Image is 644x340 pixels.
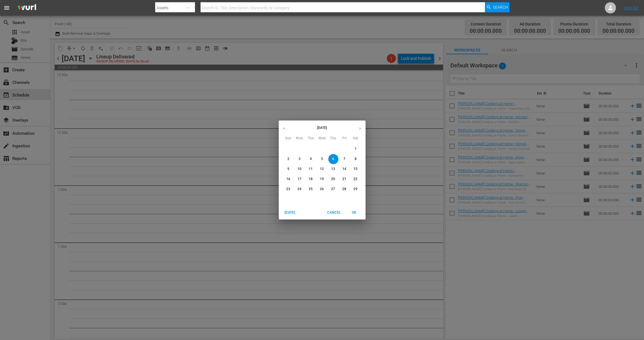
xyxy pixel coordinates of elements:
span: Tue [306,136,316,141]
span: Sat [351,136,361,141]
span: OK [348,210,361,216]
button: 16 [283,174,294,184]
span: [DATE] [283,210,297,216]
p: 1 [355,147,357,151]
p: 11 [309,167,313,171]
button: 28 [340,184,350,194]
p: 2 [287,157,289,161]
button: 18 [306,174,316,184]
p: 7 [343,157,345,161]
button: 22 [351,174,361,184]
span: Wed [317,136,327,141]
button: 23 [283,184,294,194]
a: Sign Out [624,6,639,10]
p: 20 [331,177,335,181]
button: 2 [283,154,294,164]
p: 12 [320,167,324,171]
p: 29 [354,187,357,192]
button: Cancel [325,208,343,217]
button: 26 [317,184,327,194]
p: 18 [309,177,313,181]
p: 3 [299,157,301,161]
p: 13 [331,167,335,171]
button: 9 [283,164,294,174]
p: 16 [286,177,290,181]
p: 28 [342,187,346,192]
p: 27 [331,187,335,192]
button: 24 [295,184,305,194]
p: 10 [297,167,301,171]
span: Thu [328,136,338,141]
button: 19 [317,174,327,184]
button: 25 [306,184,316,194]
span: Mon [295,136,305,141]
button: 7 [340,154,350,164]
p: [DATE] [290,125,355,130]
button: 1 [351,144,361,154]
button: 12 [317,164,327,174]
button: 29 [351,184,361,194]
p: 4 [310,157,312,161]
p: 6 [332,157,334,161]
p: 19 [320,177,324,181]
button: OK [345,208,363,217]
button: 14 [340,164,350,174]
img: ans4CAIJ8jUAAAAAAAAAAAAAAAAAAAAAAAAgQb4GAAAAAAAAAAAAAAAAAAAAAAAAJMjXAAAAAAAAAAAAAAAAAAAAAAAAgAT5G... [13,1,40,15]
span: Search [493,2,508,12]
p: 9 [287,167,289,171]
button: 6 [328,154,338,164]
button: 11 [306,164,316,174]
p: 25 [309,187,313,192]
p: 5 [321,157,323,161]
p: 24 [297,187,301,192]
button: 17 [295,174,305,184]
button: 15 [351,164,361,174]
button: 27 [328,184,338,194]
button: 4 [306,154,316,164]
p: 26 [320,187,324,192]
p: 17 [297,177,301,181]
span: Sun [283,136,294,141]
button: 5 [317,154,327,164]
button: 3 [295,154,305,164]
button: 10 [295,164,305,174]
p: 21 [342,177,346,181]
p: 15 [354,167,357,171]
button: 20 [328,174,338,184]
p: 14 [342,167,346,171]
span: menu [3,4,10,11]
span: Cancel [327,210,341,216]
p: 23 [286,187,290,192]
button: 21 [340,174,350,184]
button: 13 [328,164,338,174]
button: 8 [351,154,361,164]
p: 22 [354,177,357,181]
button: [DATE] [281,208,299,217]
span: Fri [340,136,350,141]
p: 8 [355,157,357,161]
